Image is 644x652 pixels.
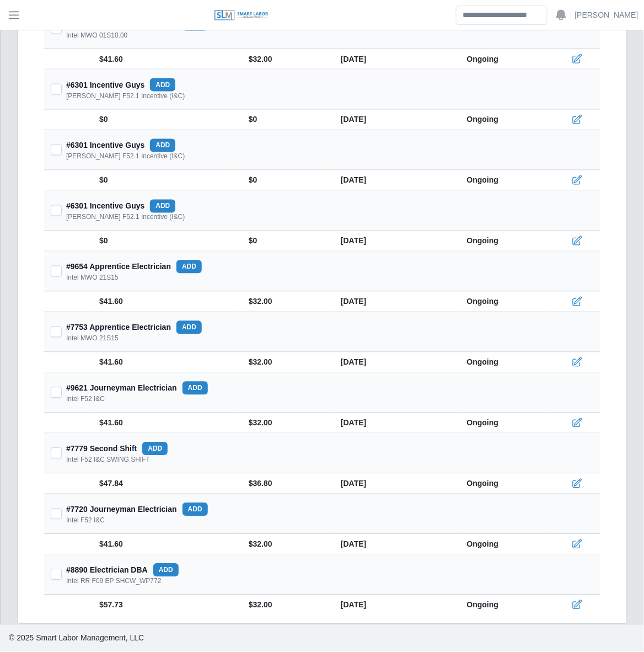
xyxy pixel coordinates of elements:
td: Ongoing [458,231,552,252]
div: #8890 Electrician DBA [66,564,179,577]
td: $41.60 [93,49,240,70]
div: Intel F52 I&C SWING SHIFT [66,456,150,464]
div: #7779 Second Shift [66,442,168,456]
td: $32.00 [240,535,332,555]
td: Ongoing [458,352,552,373]
button: add [142,442,168,456]
td: [DATE] [332,49,458,70]
div: #7720 Journeyman Electrician [66,503,208,516]
div: Intel MWO 21S15 [66,274,119,282]
td: $41.60 [93,535,240,555]
td: Ongoing [458,595,552,616]
td: [DATE] [332,110,458,130]
div: Intel F52 I&C [66,516,105,525]
div: #7753 Apprentice Electrician [66,321,202,334]
button: add [183,503,208,516]
td: $32.00 [240,292,332,312]
td: $36.80 [240,474,332,494]
div: Intel MWO 21S15 [66,334,119,343]
img: SLM Logo [214,9,269,22]
td: $0 [240,231,332,252]
td: $41.60 [93,352,240,373]
td: Ongoing [458,292,552,312]
button: add [150,78,175,92]
button: add [150,200,175,213]
td: $41.60 [93,292,240,312]
td: [DATE] [332,292,458,312]
div: #6301 Incentive Guys [66,200,175,213]
td: $32.00 [240,413,332,434]
td: Ongoing [458,110,552,130]
div: #6301 Incentive Guys [66,139,175,152]
div: [PERSON_NAME] F52.1 Incentive (I&C) [66,213,185,222]
td: $0 [93,110,240,130]
td: [DATE] [332,170,458,191]
td: $0 [240,170,332,191]
td: [DATE] [332,474,458,494]
button: add [183,382,208,395]
div: Intel MWO 01S10.00 [66,31,127,40]
div: #6301 Incentive Guys [66,78,175,92]
span: © 2025 Smart Labor Management, LLC [9,634,144,643]
td: $32.00 [240,49,332,70]
td: $0 [93,170,240,191]
button: add [176,260,202,274]
td: $32.00 [240,595,332,616]
button: add [153,564,179,577]
td: [DATE] [332,595,458,616]
td: Ongoing [458,170,552,191]
td: $57.73 [93,595,240,616]
td: Ongoing [458,49,552,70]
td: $32.00 [240,352,332,373]
div: [PERSON_NAME] F52.1 Incentive (I&C) [66,92,185,100]
div: #9621 Journeyman Electrician [66,382,208,395]
td: [DATE] [332,231,458,252]
div: Intel F52 I&C [66,395,105,404]
div: #9654 Apprentice Electrician [66,260,202,274]
td: Ongoing [458,474,552,494]
button: add [150,139,175,152]
a: [PERSON_NAME] [575,9,638,21]
td: $41.60 [93,413,240,434]
input: Search [456,6,548,25]
td: Ongoing [458,413,552,434]
td: [DATE] [332,413,458,434]
div: Intel RR F09 EP SHCW_WP772 [66,577,162,586]
button: add [176,321,202,334]
td: [DATE] [332,352,458,373]
td: [DATE] [332,535,458,555]
td: Ongoing [458,535,552,555]
td: $0 [93,231,240,252]
td: $47.84 [93,474,240,494]
td: $0 [240,110,332,130]
div: [PERSON_NAME] F52.1 Incentive (I&C) [66,152,185,161]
